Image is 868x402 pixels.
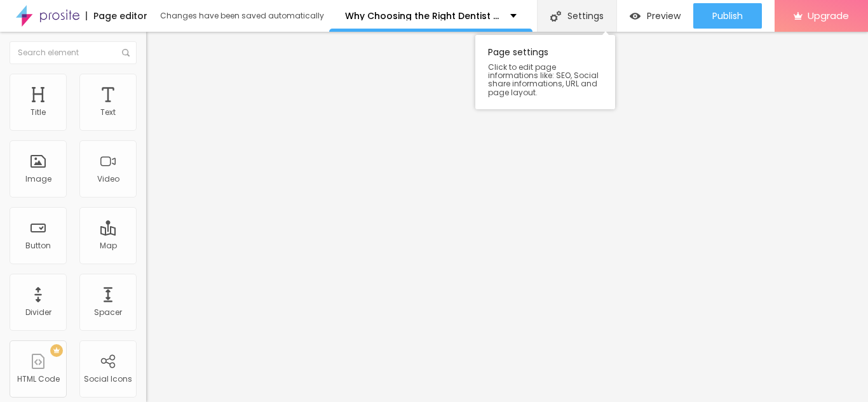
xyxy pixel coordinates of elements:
img: Icone [550,11,561,22]
span: Preview [647,11,681,21]
span: Click to edit page informations like: SEO, Social share informations, URL and page layout. [488,63,602,97]
p: Why Choosing the Right Dentist Matters in [GEOGRAPHIC_DATA], [GEOGRAPHIC_DATA], and [GEOGRAPHIC_D... [345,11,501,20]
div: Spacer [94,308,122,317]
div: Video [97,175,119,184]
div: Title [31,108,46,117]
div: Social Icons [84,375,132,384]
div: HTML Code [17,375,60,384]
div: Changes have been saved automatically [160,12,324,20]
span: Upgrade [808,10,849,21]
div: Button [25,241,51,250]
div: Page settings [475,35,615,109]
div: Page editor [86,11,147,20]
div: Image [25,175,51,184]
input: Search element [10,41,137,64]
div: Map [100,241,117,250]
div: Divider [25,308,51,317]
iframe: Editor [146,32,868,402]
button: Publish [693,3,762,29]
img: view-1.svg [630,11,641,22]
button: Preview [617,3,693,29]
span: Publish [712,11,743,21]
img: Icone [122,49,130,57]
div: Text [100,108,116,117]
